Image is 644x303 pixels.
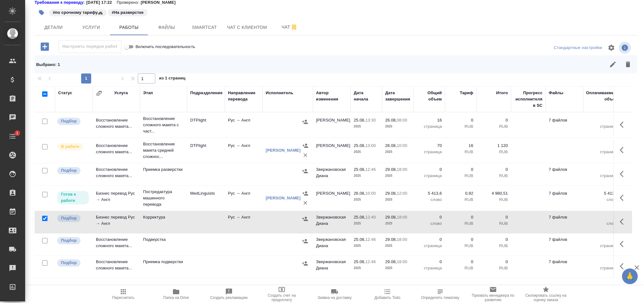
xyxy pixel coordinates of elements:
[397,191,407,196] p: 12:00
[385,173,410,179] p: 2025
[114,24,144,31] span: Работы
[549,236,580,243] p: 7 файлов
[354,215,365,219] p: 25.08,
[354,173,379,179] p: 2025
[460,90,473,96] div: Тариф
[143,141,184,160] p: Восстановление макета средней сложнос...
[143,166,184,173] p: Приемка разверстки
[2,128,24,144] a: 1
[385,191,397,196] p: 29.08,
[318,295,352,300] span: Заявка на доставку
[586,220,618,227] p: слово
[57,190,90,205] div: Исполнитель может приступить к работе
[93,233,140,255] td: Восстановление сложного макета...
[61,260,77,266] p: Подбор
[448,243,473,249] p: RUB
[448,236,473,243] p: 0
[514,90,542,109] div: Прогресс исполнителя в SC
[354,118,365,122] p: 25.08,
[397,237,407,242] p: 18:00
[549,190,580,197] p: 7 файлов
[480,259,508,265] p: 0
[448,197,473,203] p: RUB
[417,236,442,243] p: 0
[143,259,184,265] p: Приемка подверстки
[586,123,618,130] p: страница
[448,123,473,130] p: RUB
[93,139,140,161] td: Восстановление сложного макета...
[361,285,414,303] button: Добавить Todo
[143,116,184,134] p: Восстановление сложного макета с част...
[480,197,508,203] p: RUB
[616,190,631,205] button: Здесь прячутся важные кнопки
[365,259,376,264] p: 12:46
[300,166,310,176] button: Назначить
[36,62,60,67] span: Выбрано : 1
[417,90,442,102] div: Общий объем
[313,114,351,136] td: [PERSON_NAME]
[448,190,473,197] p: 0,92
[93,187,140,209] td: Бизнес перевод Рус → Англ
[549,90,563,96] div: Файлы
[313,163,351,185] td: Звержановская Диана
[114,90,128,96] div: Услуга
[519,285,572,303] button: Скопировать ссылку на оценку заказа
[480,214,508,220] p: 0
[549,117,580,123] p: 7 файлов
[354,237,365,242] p: 25.08,
[467,285,519,303] button: Призвать менеджера по развитию
[586,243,618,249] p: страница
[605,57,620,72] button: Редактировать
[397,167,407,172] p: 18:00
[470,293,516,302] span: Призвать менеджера по развитию
[354,259,365,264] p: 25.08,
[365,167,376,172] p: 12:46
[225,114,263,136] td: Рус → Англ
[308,285,361,303] button: Заявка на доставку
[417,197,442,203] p: слово
[316,90,347,102] div: Автор изменения
[619,42,632,54] span: Посмотреть информацию
[480,236,508,243] p: 0
[187,139,225,161] td: DTPlight
[523,293,569,302] span: Скопировать ссылку на оценку заказа
[313,233,351,255] td: Звержановская Диана
[397,118,407,122] p: 08:00
[210,295,248,300] span: Создать рекламацию
[586,173,618,179] p: страница
[480,143,508,149] p: 1 120
[61,143,79,150] p: В работе
[385,220,410,227] p: 2025
[301,150,310,160] button: Удалить
[57,166,90,175] div: Можно подбирать исполнителей
[225,211,263,233] td: Рус → Англ
[385,167,397,172] p: 29.08,
[385,123,410,130] p: 2025
[313,139,351,161] td: [PERSON_NAME]
[375,295,400,300] span: Добавить Todo
[313,187,351,209] td: [PERSON_NAME]
[448,259,473,265] p: 0
[76,24,106,31] span: Услуги
[313,211,351,233] td: Звержановская Диана
[225,187,263,209] td: Рус → Англ
[616,166,631,181] button: Здесь прячутся важные кнопки
[397,259,407,264] p: 18:00
[354,191,365,196] p: 26.08,
[549,259,580,265] p: 7 файлов
[300,259,310,268] button: Назначить
[61,237,77,244] p: Подбор
[143,236,184,243] p: Подверстка
[448,166,473,173] p: 0
[61,215,77,221] p: Подбор
[266,148,301,153] a: [PERSON_NAME]
[480,123,508,130] p: RUB
[57,143,90,151] div: Исполнитель выполняет работу
[586,90,618,102] div: Оплачиваемый объем
[225,139,263,161] td: Рус → Англ
[417,123,442,130] p: страница
[266,90,293,96] div: Исполнитель
[354,197,379,203] p: 2025
[187,114,225,136] td: DTPlight
[150,285,203,303] button: Папка на Drive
